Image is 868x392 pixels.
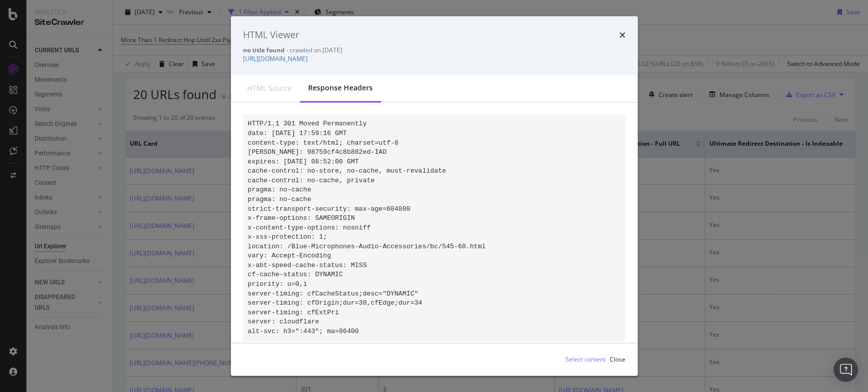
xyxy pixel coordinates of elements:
[610,351,625,368] button: Close
[308,83,373,93] div: Response Headers
[619,28,625,42] div: times
[243,46,285,54] strong: no title found
[248,120,486,335] code: HTTP/1.1 301 Moved Permanently date: [DATE] 17:59:16 GMT content-type: text/html; charset=utf-8 [...
[231,16,638,376] div: modal
[610,355,625,364] div: Close
[243,54,308,63] a: [URL][DOMAIN_NAME]
[833,357,858,382] div: Open Intercom Messenger
[565,355,606,364] div: Select content
[557,351,606,368] button: Select content
[243,28,299,42] div: HTML Viewer
[243,46,625,54] div: - crawled on [DATE]
[247,83,292,93] div: HTML source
